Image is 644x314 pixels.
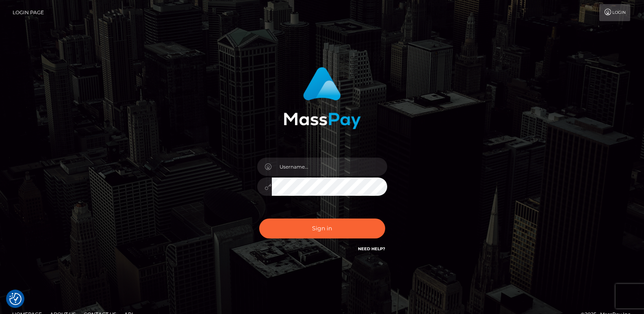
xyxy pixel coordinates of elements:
a: Login [599,4,630,21]
input: Username... [272,158,387,176]
img: MassPay Login [284,67,361,129]
img: Revisit consent button [9,293,22,305]
a: Need Help? [358,246,385,251]
button: Sign in [259,219,385,238]
a: Login Page [13,4,44,21]
button: Consent Preferences [9,293,22,305]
